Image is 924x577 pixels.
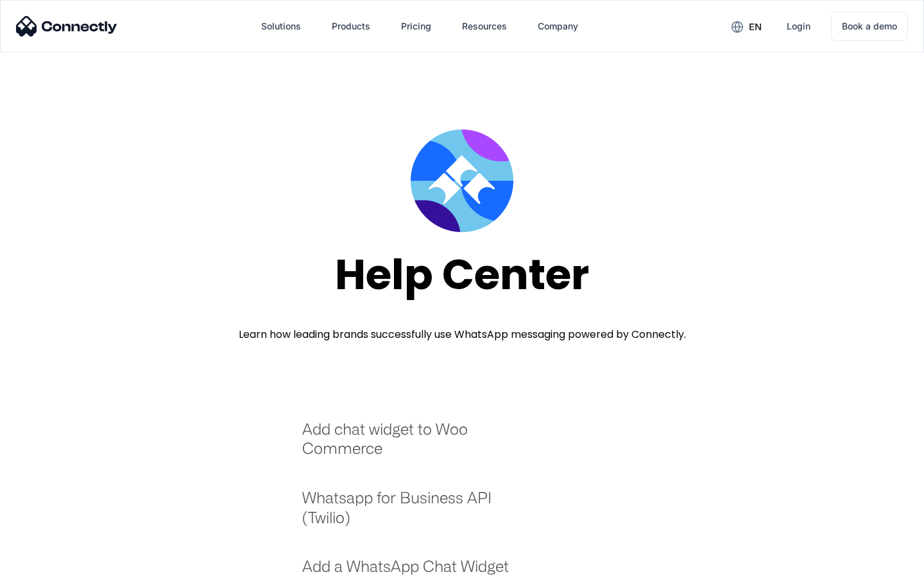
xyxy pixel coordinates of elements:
[332,17,370,35] div: Products
[16,16,117,37] img: Connectly Logo
[776,11,821,42] a: Login
[538,17,578,35] div: Company
[462,17,507,35] div: Resources
[831,12,908,41] a: Book a demo
[302,419,526,471] a: Add chat widget to Woo Commerce
[239,327,686,342] div: Learn how leading brands successfully use WhatsApp messaging powered by Connectly.
[335,251,589,298] div: Help Center
[787,17,810,35] div: Login
[13,555,77,573] aside: Language selected: English
[261,17,301,35] div: Solutions
[26,555,77,573] ul: Language list
[749,18,762,36] div: en
[302,488,526,540] a: Whatsapp for Business API (Twilio)
[391,11,441,42] a: Pricing
[401,17,431,35] div: Pricing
